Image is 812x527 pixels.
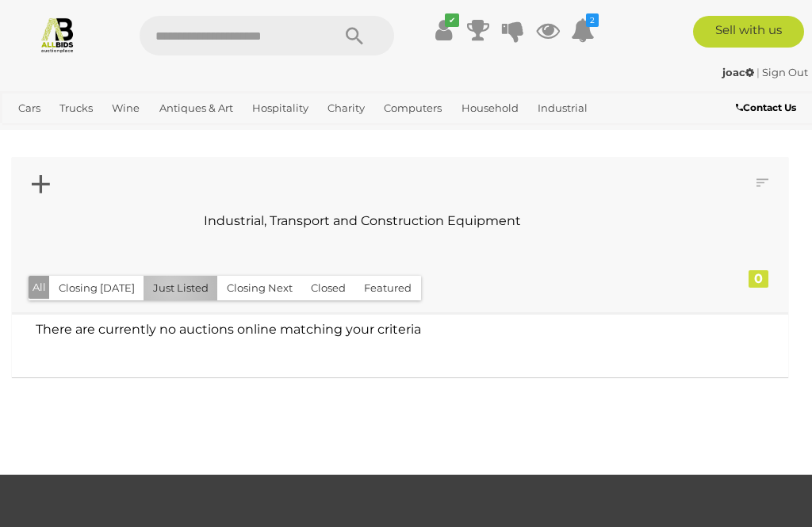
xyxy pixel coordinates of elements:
span: | [756,66,760,78]
button: Closed [301,276,355,300]
a: Antiques & Art [153,95,239,121]
button: Closing Next [217,276,302,300]
a: Jewellery [12,121,74,147]
img: Allbids.com.au [39,16,76,53]
button: Just Listed [144,276,218,300]
a: ✔ [431,16,455,44]
b: Contact Us [736,101,796,113]
button: Search [315,16,394,55]
button: Featured [354,276,421,300]
a: Contact Us [736,99,800,116]
a: Sports [129,121,174,147]
a: Sell with us [693,16,804,48]
a: Industrial [531,95,594,121]
a: Charity [321,95,371,121]
a: Trucks [53,95,99,121]
button: Closing [DATE] [49,276,144,300]
a: 2 [571,16,595,44]
a: Office [80,121,123,147]
a: [GEOGRAPHIC_DATA] [182,121,307,147]
span: There are currently no auctions online matching your criteria [36,322,421,337]
a: Cars [12,95,47,121]
a: Hospitality [246,95,315,121]
i: ✔ [445,13,459,27]
button: All [29,276,50,299]
a: Sign Out [762,66,808,78]
h3: Industrial, Transport and Construction Equipment [40,214,686,228]
a: joac [722,66,756,78]
a: Wine [105,95,146,121]
i: 2 [586,13,599,27]
a: Computers [377,95,448,121]
div: 0 [749,270,768,288]
a: Household [455,95,525,121]
strong: joac [722,66,754,78]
